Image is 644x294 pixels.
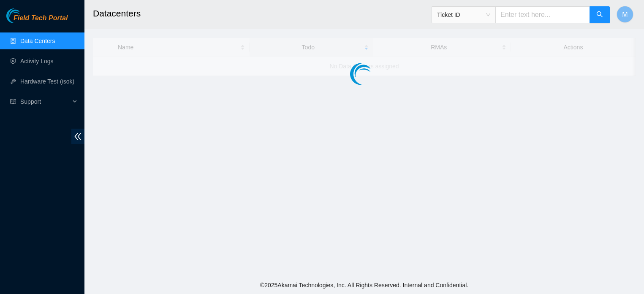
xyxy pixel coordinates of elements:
[6,15,68,26] a: Akamai TechnologiesField Tech Portal
[10,99,16,105] span: read
[20,78,74,85] a: Hardware Test (isok)
[617,6,633,23] button: M
[20,58,54,65] a: Activity Logs
[20,38,55,44] a: Data Centers
[596,11,603,19] span: search
[622,9,628,20] span: M
[14,14,68,22] span: Field Tech Portal
[20,93,70,110] span: Support
[590,6,610,23] button: search
[6,8,43,23] img: Akamai Technologies
[437,8,490,21] span: Ticket ID
[84,276,644,294] footer: © 2025 Akamai Technologies, Inc. All Rights Reserved. Internal and Confidential.
[71,129,84,144] span: double-left
[495,6,590,23] input: Enter text here...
